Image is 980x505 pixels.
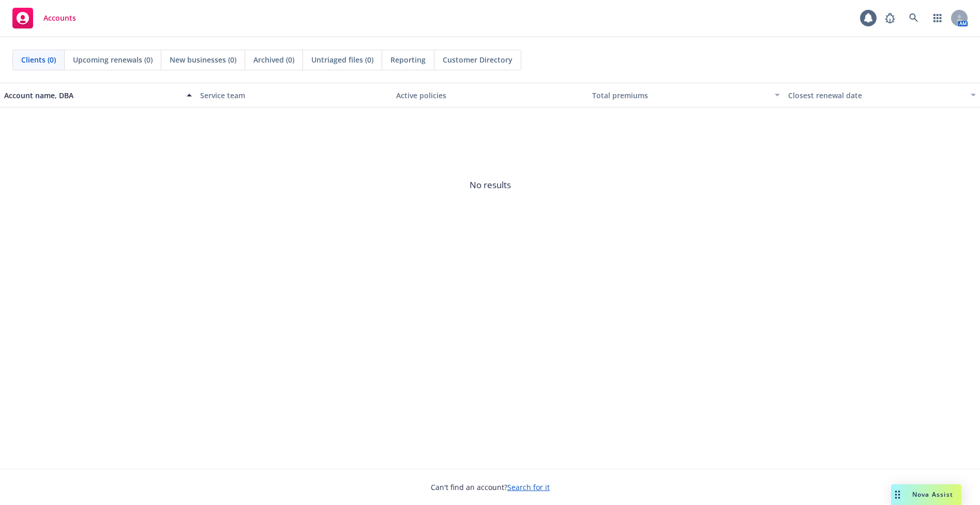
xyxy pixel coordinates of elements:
[784,83,980,108] button: Closest renewal date
[43,14,76,22] span: Accounts
[903,8,924,28] a: Search
[73,54,153,65] span: Upcoming renewals (0)
[912,490,953,499] span: Nova Assist
[21,54,56,65] span: Clients (0)
[8,4,80,33] a: Accounts
[390,54,426,65] span: Reporting
[431,482,550,493] span: Can't find an account?
[170,54,236,65] span: New businesses (0)
[588,83,784,108] button: Total premiums
[592,90,768,101] div: Total premiums
[443,54,512,65] span: Customer Directory
[927,8,948,28] a: Switch app
[396,90,584,101] div: Active policies
[507,482,550,492] a: Search for it
[253,54,294,65] span: Archived (0)
[311,54,373,65] span: Untriaged files (0)
[196,83,392,108] button: Service team
[200,90,388,101] div: Service team
[880,8,900,28] a: Report a Bug
[392,83,588,108] button: Active policies
[4,90,180,101] div: Account name, DBA
[891,484,961,505] button: Nova Assist
[891,484,904,505] div: Drag to move
[788,90,964,101] div: Closest renewal date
